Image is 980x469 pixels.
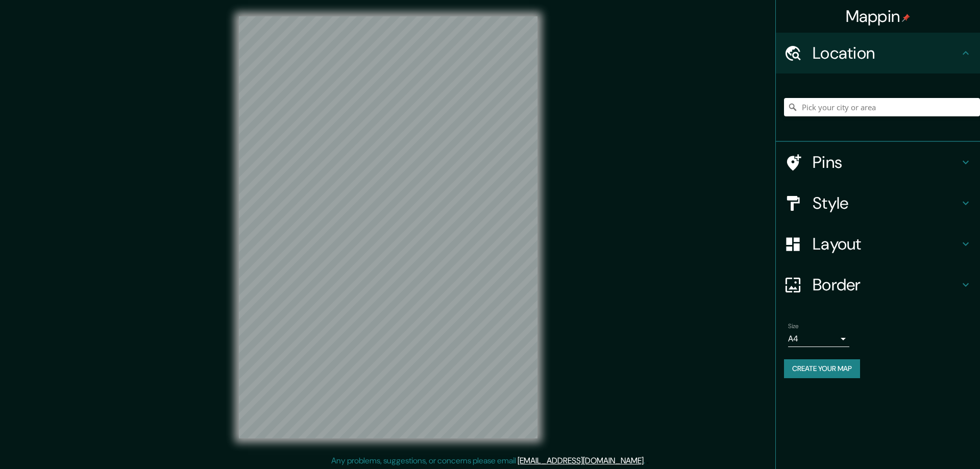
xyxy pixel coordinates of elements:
[784,98,980,116] input: Pick your city or area
[776,33,980,73] div: Location
[518,455,644,466] a: [EMAIL_ADDRESS][DOMAIN_NAME]
[645,455,647,467] div: .
[813,152,960,172] h4: Pins
[846,6,911,27] h4: Mappin
[813,43,960,63] h4: Location
[776,264,980,305] div: Border
[788,322,799,331] label: Size
[776,224,980,264] div: Layout
[776,183,980,224] div: Style
[331,455,645,467] p: Any problems, suggestions, or concerns please email .
[784,359,860,378] button: Create your map
[813,234,960,254] h4: Layout
[788,331,849,347] div: A4
[239,16,537,438] canvas: Map
[647,455,649,467] div: .
[813,193,960,213] h4: Style
[776,142,980,183] div: Pins
[813,275,960,295] h4: Border
[902,14,910,22] img: pin-icon.png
